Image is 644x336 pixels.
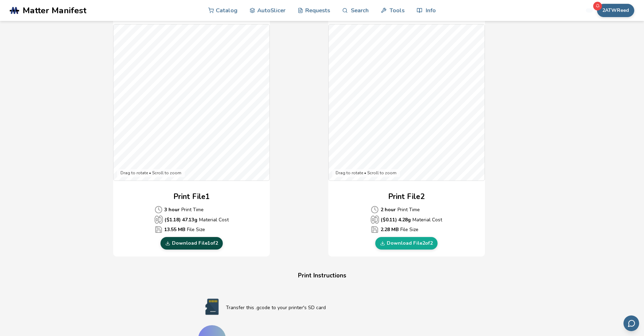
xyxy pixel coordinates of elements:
a: Download File2of2 [375,237,438,250]
span: Average Cost [155,206,163,214]
p: File Size [155,226,229,234]
span: Average Cost [371,206,379,214]
p: Print Time [155,206,229,214]
span: Average Cost [371,215,379,224]
p: Transfer this .gcode to your printer's SD card [226,304,446,311]
p: Print Time [371,206,442,214]
button: 2ATWReed [597,4,634,17]
span: Average Cost [155,215,163,224]
button: Send feedback via email [623,315,639,331]
b: 2 hour [380,206,396,213]
a: Download File1of2 [160,237,223,250]
div: Drag to rotate • Scroll to zoom [117,169,185,177]
b: 13.55 MB [164,226,185,233]
h4: Print Instructions [190,270,454,281]
h2: Print File 2 [388,191,425,202]
h2: Print File 1 [173,191,210,202]
div: Drag to rotate • Scroll to zoom [332,169,400,177]
p: Material Cost [371,215,442,224]
b: 2.28 MB [380,226,399,233]
b: 3 hour [164,206,180,213]
p: File Size [371,226,442,234]
span: Average Cost [155,226,163,234]
b: ($ 0.11 ) 4.28 g [381,216,411,223]
b: ($ 1.18 ) 47.13 g [165,216,197,223]
p: Material Cost [155,215,229,224]
span: Average Cost [371,226,379,234]
img: SD card [198,298,226,315]
span: Matter Manifest [23,6,86,15]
